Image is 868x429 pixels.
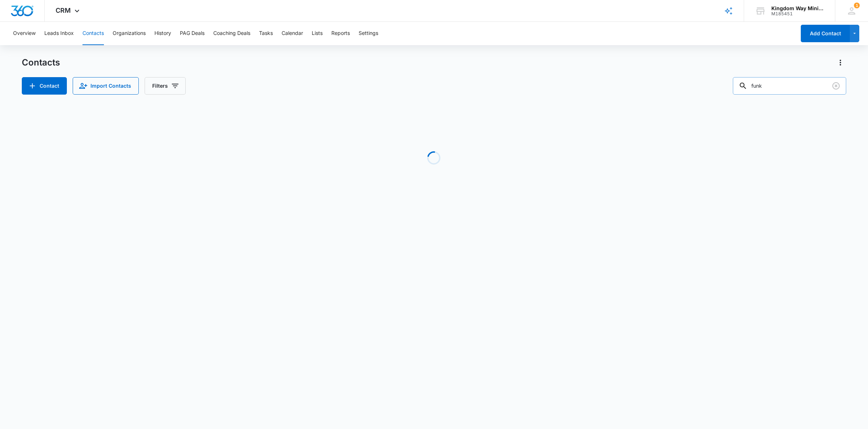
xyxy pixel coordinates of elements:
button: Add Contact [801,25,850,42]
button: Calendar [282,22,303,45]
button: Coaching Deals [213,22,250,45]
button: History [154,22,171,45]
div: account id [771,11,824,16]
button: Organizations [113,22,146,45]
button: PAG Deals [180,22,205,45]
h1: Contacts [22,57,60,68]
button: Filters [145,77,186,95]
button: Settings [359,22,378,45]
span: CRM [56,7,71,14]
button: Clear [830,80,842,92]
input: Search Contacts [733,77,846,95]
button: Tasks [259,22,273,45]
button: Import Contacts [73,77,139,95]
button: Lists [312,22,323,45]
button: Reports [331,22,350,45]
span: 1 [854,3,860,8]
button: Contacts [82,22,104,45]
button: Actions [835,57,846,68]
div: account name [771,5,824,11]
button: Leads Inbox [44,22,74,45]
div: notifications count [854,3,860,8]
button: Add Contact [22,77,67,95]
button: Overview [13,22,36,45]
